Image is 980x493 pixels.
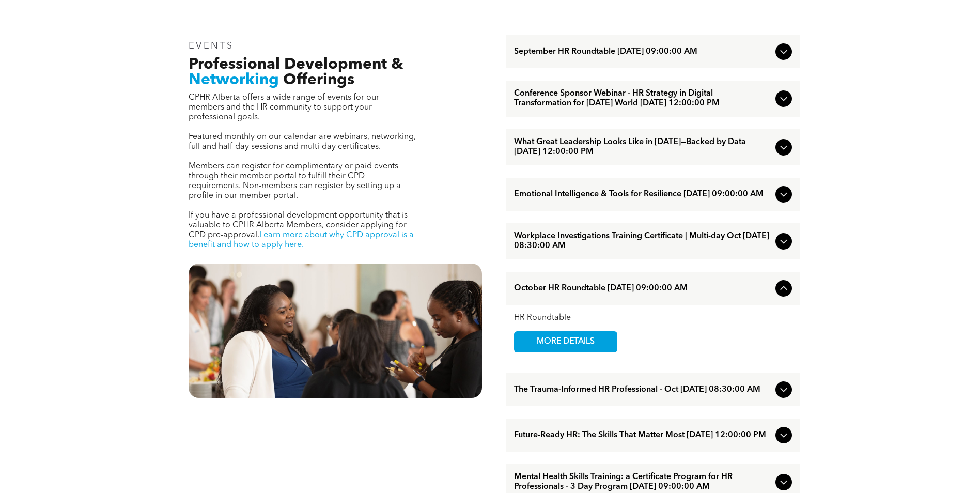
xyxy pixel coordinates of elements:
div: HR Roundtable [514,313,792,323]
span: Conference Sponsor Webinar - HR Strategy in Digital Transformation for [DATE] World [DATE] 12:00:... [514,89,771,109]
span: Workplace Investigations Training Certificate | Multi-day Oct [DATE] 08:30:00 AM [514,232,771,251]
span: CPHR Alberta offers a wide range of events for our members and the HR community to support your p... [189,94,379,121]
span: Mental Health Skills Training: a Certificate Program for HR Professionals - 3 Day Program [DATE] ... [514,472,771,492]
span: Emotional Intelligence & Tools for Resilience [DATE] 09:00:00 AM [514,190,771,199]
span: Members can register for complimentary or paid events through their member portal to fulfill thei... [189,162,401,200]
span: EVENTS [189,41,235,51]
span: If you have a professional development opportunity that is valuable to CPHR Alberta Members, cons... [189,211,408,239]
a: Learn more about why CPD approval is a benefit and how to apply here. [189,231,414,249]
span: September HR Roundtable [DATE] 09:00:00 AM [514,47,771,57]
a: MORE DETAILS [514,331,617,352]
span: Featured monthly on our calendar are webinars, networking, full and half-day sessions and multi-d... [189,133,416,151]
span: October HR Roundtable [DATE] 09:00:00 AM [514,284,771,294]
span: The Trauma-Informed HR Professional - Oct [DATE] 08:30:00 AM [514,385,771,395]
span: What Great Leadership Looks Like in [DATE]—Backed by Data [DATE] 12:00:00 PM [514,137,771,157]
span: Offerings [283,72,354,88]
span: Professional Development & [189,57,403,72]
span: Future-Ready HR: The Skills That Matter Most [DATE] 12:00:00 PM [514,430,771,440]
span: MORE DETAILS [525,332,606,352]
span: Networking [189,72,279,88]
